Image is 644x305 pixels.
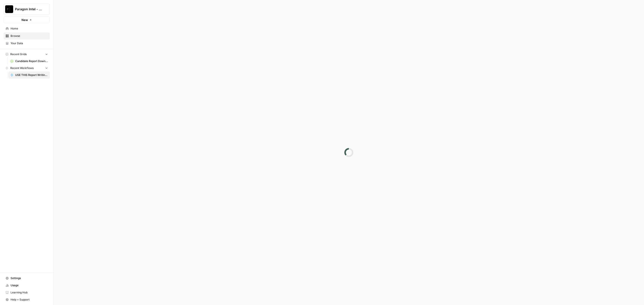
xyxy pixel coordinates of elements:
button: Help + Support [4,296,50,303]
a: USE THIS Report Writing Workflow - v2 Gemini One Analysis [8,71,50,79]
button: Recent Workflows [4,65,50,71]
a: Settings [4,275,50,282]
span: Recent Workflows [10,66,34,70]
span: Recent Grids [10,52,27,56]
span: Candidate Report Download Sheet [15,59,48,63]
button: New [4,17,50,23]
a: Learning Hub [4,289,50,296]
button: Workspace: Paragon Intel - Bill / Ty / Colby R&D [4,4,50,15]
span: New [21,18,28,22]
span: Usage [11,283,48,287]
a: Candidate Report Download Sheet [8,58,50,65]
span: USE THIS Report Writing Workflow - v2 Gemini One Analysis [15,73,48,77]
span: Home [11,27,48,31]
a: Usage [4,282,50,289]
button: Recent Grids [4,51,50,58]
a: Browse [4,32,50,40]
span: Paragon Intel - Bill / Ty / [PERSON_NAME] R&D [15,7,42,11]
a: Your Data [4,40,50,47]
span: Settings [11,276,48,280]
span: Your Data [11,41,48,45]
span: Browse [11,34,48,38]
a: Home [4,25,50,32]
img: Paragon Intel - Bill / Ty / Colby R&D Logo [5,5,13,13]
span: Learning Hub [11,290,48,295]
span: Help + Support [11,298,48,302]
